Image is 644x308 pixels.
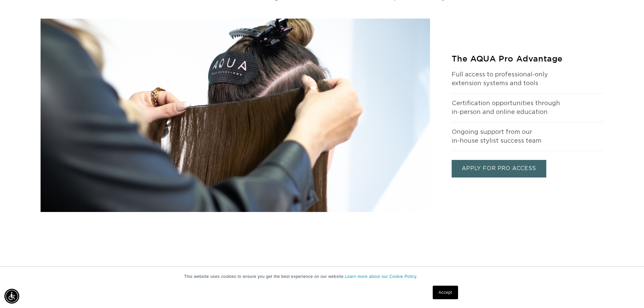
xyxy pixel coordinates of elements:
p: Certification opportunities through in-person and online education [452,99,603,117]
h2: The AQUA Pro Advantage [452,53,603,64]
div: Accessibility Menu [4,289,19,304]
p: This website uses cookies to ensure you get the best experience on our website. [184,274,460,280]
a: Accept [433,286,458,299]
p: Ongoing support from our in-house stylist success team [452,128,603,145]
a: Learn more about our Cookie Policy. [345,274,418,279]
iframe: Chat Widget [610,276,644,308]
a: APPLY FOR PRO ACCESS [452,160,546,177]
p: Full access to professional-only extension systems and tools [452,70,603,88]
